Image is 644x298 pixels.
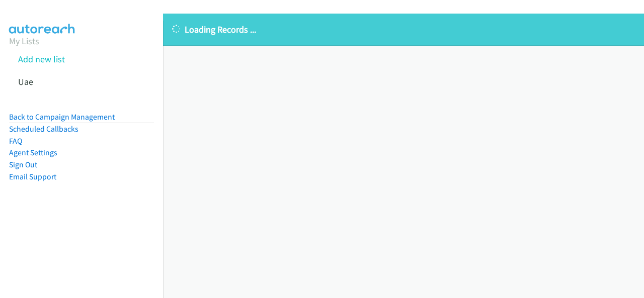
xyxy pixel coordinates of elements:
a: Add new list [18,53,65,65]
a: Uae [18,76,33,87]
a: My Lists [9,35,39,47]
a: Agent Settings [9,148,57,157]
a: Back to Campaign Management [9,112,115,122]
a: Sign Out [9,160,37,169]
a: FAQ [9,136,22,146]
p: Loading Records ... [172,23,635,36]
a: Email Support [9,172,56,181]
a: Scheduled Callbacks [9,124,78,134]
